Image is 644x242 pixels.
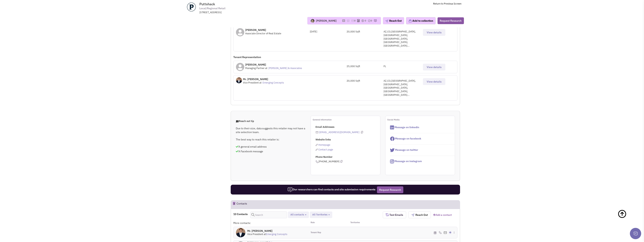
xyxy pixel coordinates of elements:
[384,30,420,47] div: AZ,CO,[GEOGRAPHIC_DATA],[GEOGRAPHIC_DATA],[GEOGRAPHIC_DATA],[GEOGRAPHIC_DATA],[GEOGRAPHIC_DATA]...
[308,221,345,225] div: Role
[347,65,384,68] div: 25,000 Sqft
[312,213,327,216] span: All Territories
[245,32,281,35] span: Associate Director of Real Estate
[423,78,445,85] button: View details
[315,155,380,159] p: Phone Number
[315,149,318,151] img: reachlinkicon.png
[394,159,422,163] span: Message on instagram
[265,67,267,70] span: at
[437,17,464,24] button: Request Research
[390,137,421,140] a: Message on facebook
[199,6,225,10] span: Local/Regional Retail
[315,143,330,146] a: Homepage
[318,143,330,146] span: Homepage
[236,126,306,134] p: Due to their size, data suggests this retailer may not have a site selection team.
[236,145,306,149] p: A general email address
[394,126,419,129] span: Message on linkedin
[408,211,431,218] button: Reach Out
[384,79,420,97] div: AZ,CO,[GEOGRAPHIC_DATA],[GEOGRAPHIC_DATA],[GEOGRAPHIC_DATA],[GEOGRAPHIC_DATA],[GEOGRAPHIC_DATA]...
[311,231,321,234] span: Tenant Rep
[313,118,380,122] p: General information
[183,2,200,12] img: www.puttshack.com
[351,19,354,22] img: icon-email-active-16.png
[287,188,375,191] span: Our researchers can find contacts and site submission requirements
[263,81,284,84] a: Emerging Concepts
[245,67,265,70] span: Managing Partner
[236,138,306,141] p: The best way to reach this retailer is:
[368,19,371,22] img: TaskCount.png
[423,64,445,70] button: View details
[354,19,356,22] span: 0
[245,28,281,32] p: [PERSON_NAME]
[316,19,337,23] div: [PERSON_NAME]
[315,131,319,134] img: icon-email-active-16.png
[406,17,436,24] button: Add to collection
[289,213,308,217] button: All contacts
[259,81,262,84] span: at
[390,159,422,163] a: Message on instagram
[385,20,388,23] img: plane.png
[427,31,442,34] span: View details
[243,81,259,84] span: Vice President
[377,186,403,193] button: Request Research
[315,160,342,163] span: [PHONE_NUMBER]
[395,148,418,152] span: Message on twitter
[427,80,442,83] span: View details
[444,231,447,234] img: Email%20Icon.png
[423,29,445,36] button: View details
[250,211,287,218] input: Search
[389,213,403,217] span: Test Emails
[411,214,414,217] img: plane.png
[433,213,452,217] a: Add a contact
[347,30,384,34] div: 20,000 Sqft
[243,77,285,81] p: Mr. [PERSON_NAME]
[266,233,287,236] a: Emerging Concepts
[361,19,364,22] img: icon-dealamount.png
[347,79,384,83] div: 20,000 Sqft
[439,231,442,234] img: icon-phone.png
[233,212,248,216] h4: 13 Contacts
[387,118,455,122] p: Social Media
[395,137,421,140] span: Message on facebook
[199,11,298,14] div: [STREET_ADDRESS]
[408,19,412,23] img: icon-collection-lavender.png
[365,19,366,22] span: 0
[264,233,287,236] span: at
[236,149,306,153] p: A Facebook message
[315,125,380,129] p: Email Addresses
[315,144,318,146] img: reachlinkicon.png
[390,126,419,129] a: Message on linkedin
[384,65,420,68] div: FL
[287,187,293,192] img: icon-researcher-20.png
[315,138,380,142] p: Website links
[268,67,302,70] a: [PERSON_NAME] & Associates
[311,213,331,217] button: All Territories
[371,19,372,22] span: 0
[237,200,247,209] h2: Contacts
[236,77,242,83] img: H1CQ40Up5EeR-lRc1JVTlA.jpg
[199,2,215,6] span: Puttshack
[383,211,406,218] button: Test Emails
[383,17,404,24] button: Reach Out
[245,63,303,67] p: [PERSON_NAME]
[345,221,383,225] div: Territories
[374,19,377,22] img: research-icon.png
[427,65,442,69] span: View details
[315,160,319,163] img: icon-phone.png
[233,221,308,225] div: More contacts:
[247,233,263,236] span: Vice President
[236,228,245,237] img: H1CQ40Up5EeR-lRc1JVTlA.jpg
[319,131,359,134] a: [EMAIL_ADDRESS][DOMAIN_NAME]
[247,229,287,233] h4: Mr. [PERSON_NAME]
[310,30,347,34] div: [DATE]
[233,55,457,59] p: Tenant Representation
[315,148,333,151] a: Contact page
[290,213,304,216] span: All contacts
[347,19,350,22] img: icon-note.png
[433,2,461,5] a: Return to Previous Screen
[618,206,636,230] a: Back To Top
[390,148,418,152] a: Message on twitter
[318,148,333,151] span: Contact page
[236,119,254,123] span: Reach out tip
